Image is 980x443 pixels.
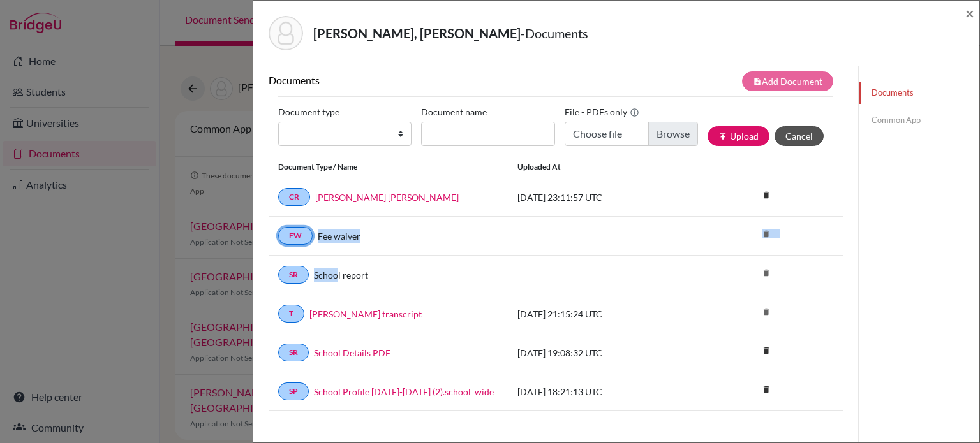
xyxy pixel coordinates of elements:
[965,6,974,21] button: Close
[508,161,699,173] div: Uploaded at
[757,380,776,399] i: delete
[278,188,310,206] a: CR
[757,341,776,360] i: delete
[278,102,339,122] label: Document type
[508,346,699,359] div: [DATE] 19:08:32 UTC
[314,346,390,359] a: School Details PDF
[965,4,974,22] span: ×
[757,224,776,243] i: delete
[278,344,309,361] a: SR
[742,71,833,91] button: note_addAdd Document
[269,74,556,86] h6: Documents
[421,102,487,122] label: Document name
[708,126,769,146] button: publishUpload
[314,268,368,282] a: School report
[775,126,824,146] button: Cancel
[278,227,313,245] a: FW
[718,132,727,141] i: publish
[757,187,776,205] a: delete
[859,109,979,131] a: Common App
[315,191,459,204] a: [PERSON_NAME] [PERSON_NAME]
[314,385,494,398] a: School Profile [DATE]-[DATE] (2).school_wide
[859,82,979,104] a: Documents
[757,185,776,205] i: delete
[508,307,699,321] div: [DATE] 21:15:24 UTC
[269,161,508,173] div: Document Type / Name
[753,77,762,86] i: note_add
[757,302,776,321] i: delete
[278,382,309,400] a: SP
[757,382,776,399] a: delete
[508,385,699,398] div: [DATE] 18:21:13 UTC
[278,266,309,284] a: SR
[508,191,699,204] div: [DATE] 23:11:57 UTC
[757,343,776,360] a: delete
[318,229,360,243] a: Fee waiver
[757,263,776,282] i: delete
[521,25,588,41] span: - Documents
[278,305,304,323] a: T
[313,25,521,41] strong: [PERSON_NAME], [PERSON_NAME]
[309,307,422,321] a: [PERSON_NAME] transcript
[565,102,639,122] label: File - PDFs only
